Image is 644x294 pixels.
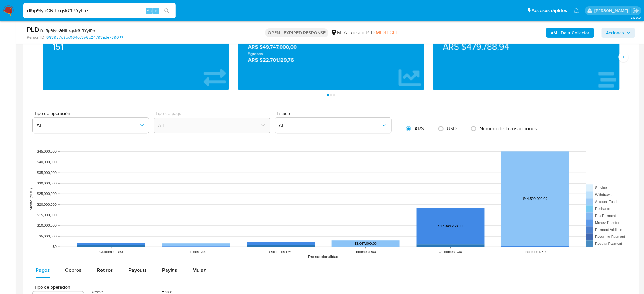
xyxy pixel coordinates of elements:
[39,27,95,34] span: # dl5p9iyoGNIhxgskGiBYyIEe
[23,7,176,15] input: Buscar usuario o caso...
[546,28,594,38] button: AML Data Collector
[606,28,624,38] span: Acciones
[594,8,630,14] p: abril.medzovich@mercadolibre.com
[147,8,152,14] span: Alt
[602,28,635,38] button: Acciones
[633,7,639,14] a: Salir
[349,29,397,36] span: Riesgo PLD:
[27,24,39,35] b: PLD
[155,8,157,14] span: s
[532,7,567,14] span: Accesos rápidos
[551,28,590,38] b: AML Data Collector
[574,8,579,13] a: Notificaciones
[630,15,641,20] span: 3.156.0
[45,35,123,40] a: f693957d9bc964dc356b24793ade7390
[376,29,397,36] span: MIDHIGH
[331,29,347,36] div: MLA
[265,28,328,37] p: OPEN - EXPIRED RESPONSE
[27,35,44,40] b: Person ID
[160,6,173,15] button: search-icon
